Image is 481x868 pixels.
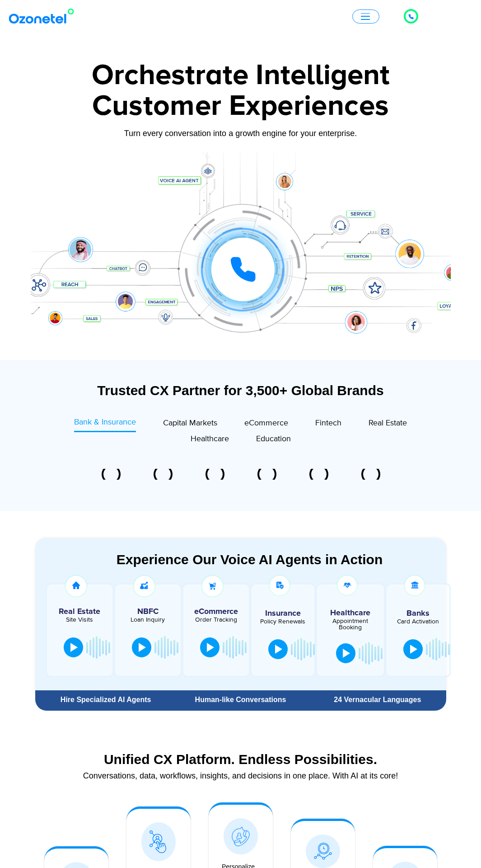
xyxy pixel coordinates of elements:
[74,417,136,427] span: Bank & Insurance
[315,416,341,432] a: Fintech
[369,416,407,432] a: Real Estate
[241,469,293,480] div: 4 of 6
[74,416,136,432] a: Bank & Insurance
[345,469,397,480] div: 6 of 6
[256,618,310,625] div: Policy Renewals
[31,61,451,90] div: Orchestrate Intelligent
[313,696,441,703] div: 24 Vernacular Languages
[293,469,345,480] div: 5 of 6
[40,751,442,767] div: Unified CX Platform. Endless Possibilities.
[256,434,291,444] span: Education
[163,418,217,428] span: Capital Markets
[85,469,397,480] div: Image Carousel
[191,432,229,448] a: Healthcare
[188,608,244,616] h5: eCommerce
[40,772,442,780] div: Conversations, data, workflows, insights, and decisions in one place. With AI at its core!
[177,696,304,703] div: Human-like Conversations
[189,469,241,480] div: 3 of 6
[391,609,445,618] h5: Banks
[191,434,229,444] span: Healthcare
[324,618,377,631] div: Appointment Booking
[31,128,451,138] div: Turn every conversation into a growth engine for your enterprise.
[31,85,451,128] div: Customer Experiences
[40,696,172,703] div: Hire Specialized AI Agents
[137,469,189,480] div: 2 of 6
[369,418,407,428] span: Real Estate
[51,617,108,623] div: Site Visits
[391,618,445,625] div: Card Activation
[244,418,288,428] span: eCommerce
[120,608,176,616] h5: NBFC
[256,609,310,618] h5: Insurance
[85,469,137,480] div: 1 of 6
[44,552,455,567] div: Experience Our Voice AI Agents in Action
[188,617,244,623] div: Order Tracking
[35,382,446,398] div: Trusted CX Partner for 3,500+ Global Brands
[51,608,108,616] h5: Real Estate
[163,416,217,432] a: Capital Markets
[120,617,176,623] div: Loan Inquiry
[244,416,288,432] a: eCommerce
[256,432,291,448] a: Education
[315,418,341,428] span: Fintech
[324,609,377,617] h5: Healthcare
